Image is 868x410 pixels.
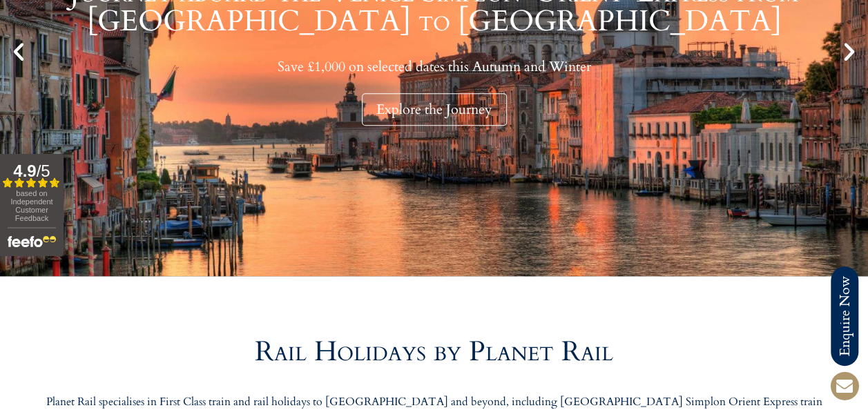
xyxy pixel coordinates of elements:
h2: Rail Holidays by Planet Rail [41,338,828,366]
div: Previous slide [7,40,30,64]
p: Save £1,000 on selected dates this Autumn and Winter [35,58,833,75]
div: Explore the Journey [362,93,507,126]
div: Next slide [838,40,861,64]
